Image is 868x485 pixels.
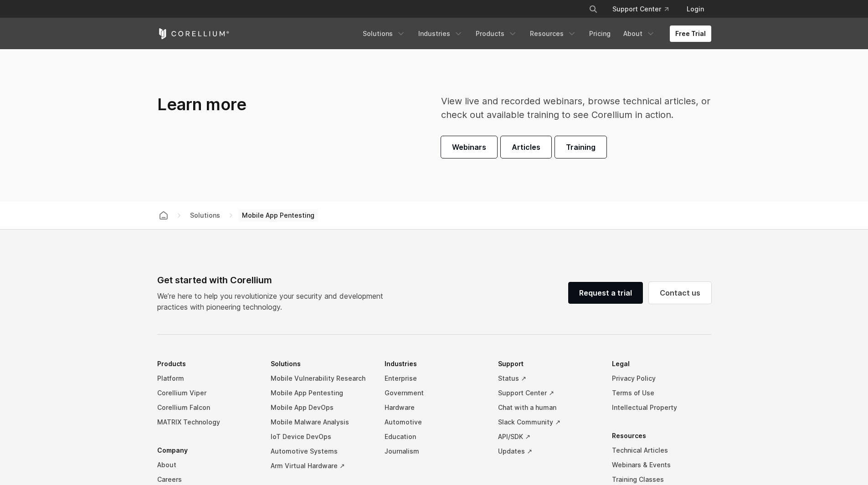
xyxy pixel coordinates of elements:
a: Privacy Policy [612,371,711,386]
a: Status ↗ [498,371,597,386]
a: Webinars [441,136,497,158]
a: Training [555,136,606,158]
a: Corellium Falcon [157,400,257,415]
a: Slack Community ↗ [498,415,597,429]
a: Login [679,1,711,17]
a: Industries [413,26,468,42]
a: Corellium Viper [157,386,257,400]
span: Mobile App Pentesting [238,209,318,222]
a: About [157,458,257,472]
a: Chat with a human [498,400,597,415]
h3: Learn more [157,94,390,115]
a: Mobile Vulnerability Research [271,371,370,386]
button: Search [585,1,601,17]
a: Mobile App DevOps [271,400,370,415]
a: Corellium Home [157,28,230,39]
a: Pricing [584,26,616,42]
a: Solutions [357,26,411,42]
a: Automotive [385,415,484,429]
div: Navigation Menu [357,26,711,42]
a: Articles [501,136,551,158]
a: Enterprise [385,371,484,386]
a: About [618,26,661,42]
a: Technical Articles [612,443,711,458]
a: Intellectual Property [612,400,711,415]
div: Navigation Menu [578,1,711,17]
a: MATRIX Technology [157,415,257,429]
a: API/SDK ↗ [498,429,597,444]
a: Corellium home [155,209,172,222]
a: Arm Virtual Hardware ↗ [271,459,370,473]
a: Contact us [649,282,711,304]
a: Education [385,429,484,444]
span: View live and recorded webinars, browse technical articles, or check out available training to se... [441,96,710,120]
a: Support Center [605,1,676,17]
a: Government [385,386,484,400]
a: Products [470,26,523,42]
a: Mobile App Pentesting [271,386,370,400]
a: Journalism [385,444,484,459]
div: Solutions [186,210,224,220]
a: IoT Device DevOps [271,429,370,444]
a: Webinars & Events [612,458,711,472]
a: Free Trial [670,26,711,42]
a: Platform [157,371,257,386]
a: Request a trial [568,282,643,304]
a: Hardware [385,400,484,415]
a: Support Center ↗ [498,386,597,400]
a: Updates ↗ [498,444,597,459]
div: Get started with Corellium [157,273,390,287]
span: Solutions [186,209,224,221]
span: Articles [512,142,540,153]
p: We’re here to help you revolutionize your security and development practices with pioneering tech... [157,291,390,312]
span: Training [566,142,596,153]
a: Resources [524,26,582,42]
a: Mobile Malware Analysis [271,415,370,429]
span: Webinars [452,142,486,153]
a: Automotive Systems [271,444,370,459]
a: Terms of Use [612,386,711,400]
